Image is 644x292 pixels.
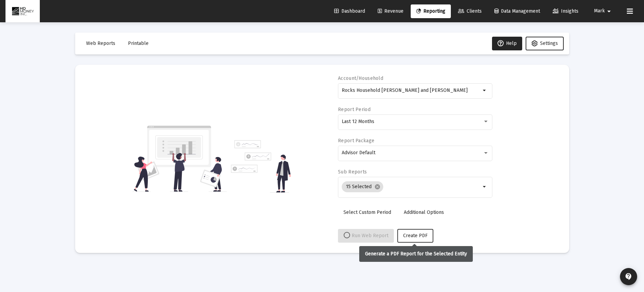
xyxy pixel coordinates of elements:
[397,229,433,243] button: Create PDF
[231,140,291,193] img: reporting-alt
[343,209,391,215] span: Select Custom Period
[624,272,633,281] mat-icon: contact_support
[526,37,564,50] button: Settings
[334,8,365,14] span: Dashboard
[338,107,371,112] label: Report Period
[481,183,489,191] mat-icon: arrow_drop_down
[338,229,394,243] button: Run Web Report
[374,184,380,190] mat-icon: cancel
[128,40,149,46] span: Printable
[416,8,445,14] span: Reporting
[338,75,383,81] label: Account/Household
[338,169,367,175] label: Sub Reports
[343,233,388,239] span: Run Web Report
[553,8,578,14] span: Insights
[378,8,403,14] span: Revenue
[492,37,522,50] button: Help
[132,125,227,193] img: reporting
[342,119,374,124] span: Last 12 Months
[411,4,451,18] a: Reporting
[329,4,371,18] a: Dashboard
[404,209,444,215] span: Additional Options
[481,86,489,95] mat-icon: arrow_drop_down
[453,4,487,18] a: Clients
[540,40,558,46] span: Settings
[586,4,621,18] button: Mark
[497,40,517,46] span: Help
[489,4,546,18] a: Data Management
[342,180,481,194] mat-chip-list: Selection
[338,138,374,144] label: Report Package
[342,150,375,156] span: Advisor Default
[81,37,121,50] button: Web Reports
[594,8,605,14] span: Mark
[86,40,115,46] span: Web Reports
[547,4,584,18] a: Insights
[403,233,428,239] span: Create PDF
[11,4,35,18] img: Dashboard
[494,8,540,14] span: Data Management
[342,88,481,93] input: Search or select an account or household
[122,37,154,50] button: Printable
[458,8,482,14] span: Clients
[342,181,383,192] mat-chip: 15 Selected
[605,4,613,18] mat-icon: arrow_drop_down
[372,4,409,18] a: Revenue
